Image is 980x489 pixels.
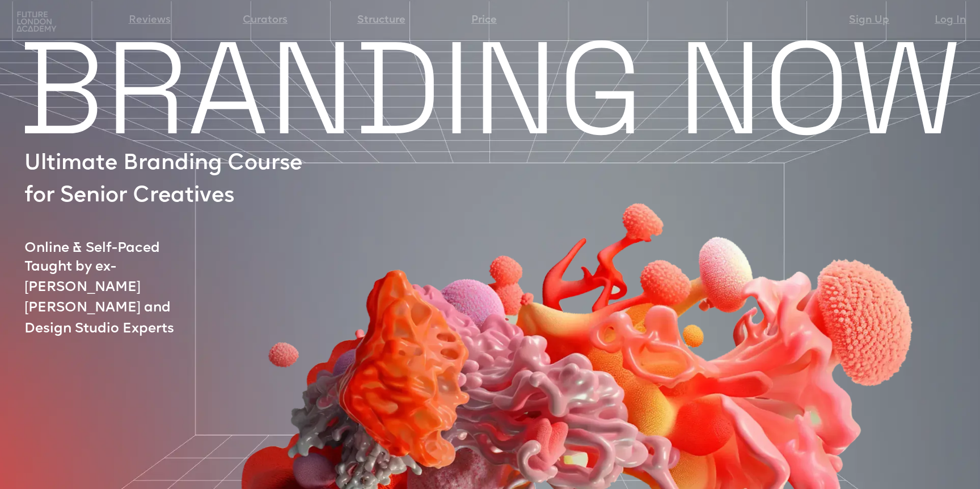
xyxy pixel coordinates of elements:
[849,12,889,28] a: Sign Up
[357,12,405,28] a: Structure
[243,12,288,28] a: Curators
[129,12,171,28] a: Reviews
[935,12,966,28] a: Log In
[471,12,497,28] a: Price
[24,147,318,212] p: Ultimate Branding Course for Senior Creatives
[24,257,221,339] p: Taught by ex-[PERSON_NAME] [PERSON_NAME] and Design Studio Experts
